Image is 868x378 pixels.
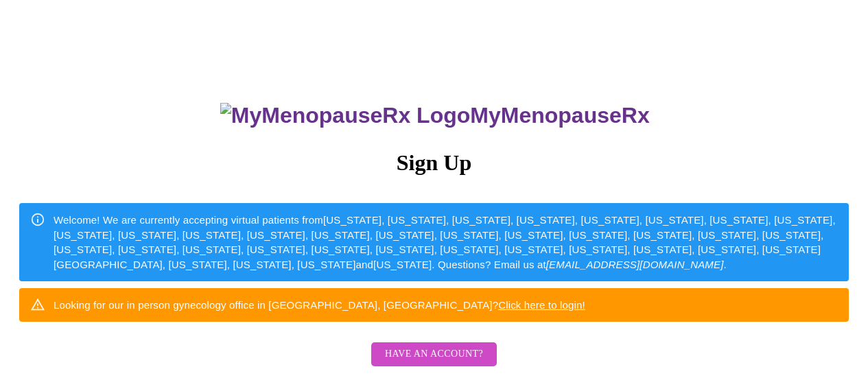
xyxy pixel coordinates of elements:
[385,346,483,363] span: Have an account?
[220,103,470,128] img: MyMenopauseRx Logo
[19,150,849,176] h3: Sign Up
[498,299,585,311] a: Click here to login!
[371,342,497,366] button: Have an account?
[368,357,500,369] a: Have an account?
[54,292,585,318] div: Looking for our in person gynecology office in [GEOGRAPHIC_DATA], [GEOGRAPHIC_DATA]?
[546,259,724,270] em: [EMAIL_ADDRESS][DOMAIN_NAME]
[21,103,849,128] h3: MyMenopauseRx
[54,207,838,277] div: Welcome! We are currently accepting virtual patients from [US_STATE], [US_STATE], [US_STATE], [US...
